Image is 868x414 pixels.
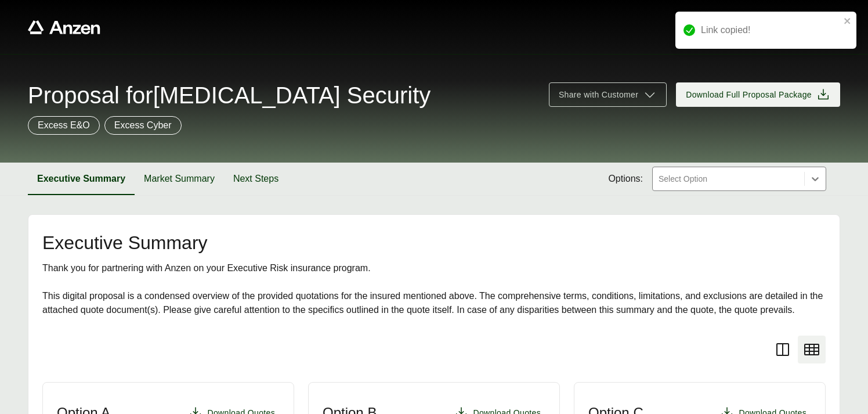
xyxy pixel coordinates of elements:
[28,20,100,34] a: Anzen website
[686,89,812,101] span: Download Full Proposal Package
[42,261,826,317] div: Thank you for partnering with Anzen on your Executive Risk insurance program. This digital propos...
[701,23,840,37] div: Link copied!
[135,163,224,195] button: Market Summary
[676,82,840,107] button: Download Full Proposal Package
[224,163,288,195] button: Next Steps
[28,84,431,107] span: Proposal for [MEDICAL_DATA] Security
[549,82,667,107] button: Share with Customer
[28,163,135,195] button: Executive Summary
[559,89,638,101] span: Share with Customer
[844,16,852,26] button: close
[38,118,90,132] p: Excess E&O
[608,172,643,186] span: Options:
[42,233,826,252] h2: Executive Summary
[114,118,172,132] p: Excess Cyber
